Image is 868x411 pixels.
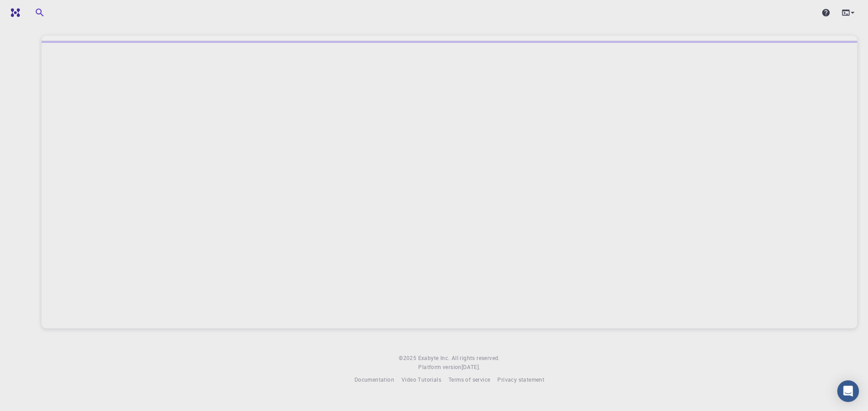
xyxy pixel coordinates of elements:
a: Video Tutorials [401,375,441,384]
span: All rights reserved. [452,354,500,363]
a: Documentation [354,375,394,384]
div: Open Intercom Messenger [837,380,859,402]
a: Privacy statement [497,375,544,384]
img: logo [7,8,20,17]
span: Exabyte Inc. [418,354,450,361]
a: Exabyte Inc. [418,354,450,363]
span: Video Tutorials [401,376,441,383]
a: Terms of service [448,375,490,384]
span: Documentation [354,376,394,383]
span: [DATE] . [462,363,481,370]
span: © 2025 [399,354,418,363]
a: [DATE]. [462,363,481,372]
span: Privacy statement [497,376,544,383]
span: Platform version [418,363,461,372]
span: Terms of service [448,376,490,383]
